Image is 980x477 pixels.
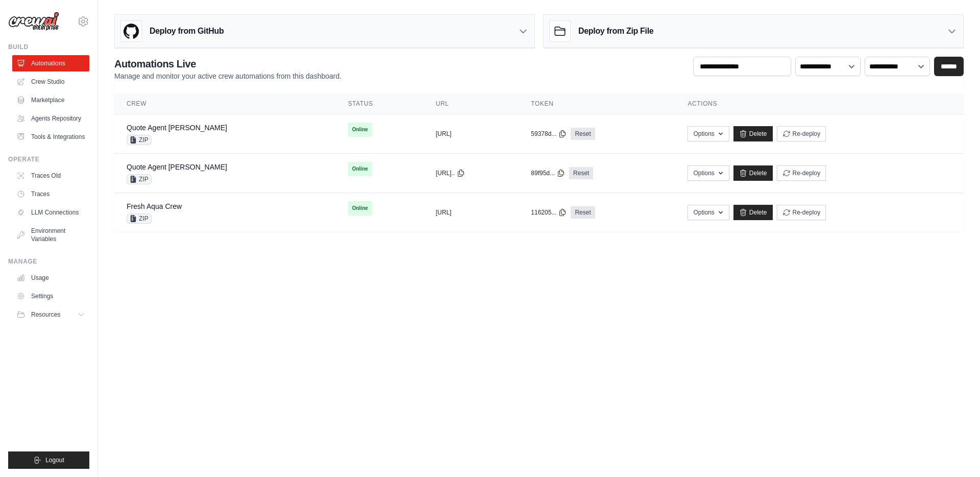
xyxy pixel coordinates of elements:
a: Crew Studio [12,74,89,90]
div: Manage [8,257,89,266]
th: Token [519,93,675,114]
a: Traces [12,186,89,202]
a: Reset [569,167,593,179]
th: Status [336,93,424,114]
a: Quote Agent [PERSON_NAME] [127,124,227,132]
a: Delete [733,205,773,220]
a: Delete [733,126,773,141]
span: Resources [31,311,60,319]
a: Tools & Integrations [12,129,89,145]
img: GitHub Logo [121,21,141,41]
button: Re-deploy [777,126,826,141]
a: Quote Agent [PERSON_NAME] [127,163,227,171]
h3: Deploy from GitHub [150,25,224,37]
button: Options [688,165,729,181]
a: Delete [733,165,773,181]
span: ZIP [127,135,152,145]
a: Usage [12,270,89,286]
th: Actions [675,93,964,114]
a: Agents Repository [12,110,89,127]
button: Options [688,205,729,220]
th: Crew [114,93,336,114]
a: Reset [571,128,595,140]
div: Operate [8,155,89,163]
div: Build [8,43,89,51]
a: Traces Old [12,168,89,184]
span: Online [348,201,372,216]
button: 116205... [531,208,567,217]
span: ZIP [127,213,152,224]
th: URL [424,93,519,114]
button: Logout [8,451,89,469]
a: Reset [571,206,595,219]
a: Settings [12,288,89,304]
a: Fresh Aqua Crew [127,202,182,210]
button: Re-deploy [777,165,826,181]
a: LLM Connections [12,204,89,221]
h2: Automations Live [114,57,341,71]
button: 89f95d... [531,169,565,177]
button: 59378d... [531,130,567,138]
span: Online [348,162,372,176]
button: Options [688,126,729,141]
h3: Deploy from Zip File [578,25,653,37]
span: Logout [45,456,64,464]
a: Automations [12,55,89,71]
img: Logo [8,12,59,31]
a: Environment Variables [12,223,89,247]
span: ZIP [127,174,152,184]
p: Manage and monitor your active crew automations from this dashboard. [114,71,341,81]
button: Re-deploy [777,205,826,220]
button: Resources [12,306,89,323]
span: Online [348,123,372,137]
a: Marketplace [12,92,89,108]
